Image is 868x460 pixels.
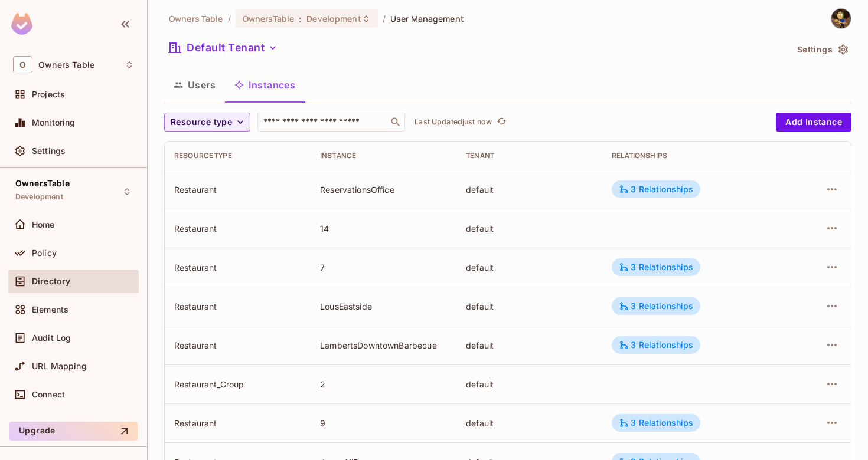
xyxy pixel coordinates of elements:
[497,116,507,128] span: refresh
[619,340,693,350] div: 3 Relationships
[169,13,223,24] span: the active workspace
[466,151,593,160] div: Tenant
[32,146,66,156] span: Settings
[320,184,447,195] div: ReservationsOffice
[174,223,301,234] div: Restaurant
[383,13,386,24] li: /
[174,418,301,429] div: Restaurant
[174,301,301,312] div: Restaurant
[466,184,593,195] div: default
[32,305,68,314] span: Elements
[225,70,305,100] button: Instances
[415,117,492,127] p: Last Updated just now
[619,301,693,311] div: 3 Relationships
[171,115,232,130] span: Resource type
[466,418,593,429] div: default
[174,379,301,390] div: Restaurant_Group
[619,262,693,272] div: 3 Relationships
[243,13,294,24] span: OwnersTable
[831,9,851,28] img: Suhas Kelkar
[466,262,593,273] div: default
[228,13,231,24] li: /
[15,179,70,188] span: OwnersTable
[466,301,593,312] div: default
[619,184,693,195] div: 3 Relationships
[466,379,593,390] div: default
[320,418,447,429] div: 9
[320,151,447,160] div: Instance
[164,38,282,57] button: Default Tenant
[492,115,508,129] span: Click to refresh data
[9,422,138,441] button: Upgrade
[174,151,301,160] div: Resource type
[13,56,32,73] span: O
[32,362,87,371] span: URL Mapping
[32,277,70,286] span: Directory
[38,60,94,70] span: Workspace: Owners Table
[306,13,361,24] span: Development
[11,13,32,35] img: SReyMgAAAABJRU5ErkJggg==
[32,90,65,99] span: Projects
[320,223,447,234] div: 14
[32,118,76,127] span: Monitoring
[174,184,301,195] div: Restaurant
[32,220,55,229] span: Home
[494,115,508,129] button: refresh
[32,248,57,258] span: Policy
[612,151,779,160] div: Relationships
[320,340,447,351] div: LambertsDowntownBarbecue
[298,14,302,24] span: :
[174,340,301,351] div: Restaurant
[619,418,693,428] div: 3 Relationships
[320,301,447,312] div: LousEastside
[174,262,301,273] div: Restaurant
[164,113,250,132] button: Resource type
[792,40,851,59] button: Settings
[466,340,593,351] div: default
[320,262,447,273] div: 7
[390,13,464,24] span: User Management
[32,390,65,399] span: Connect
[164,70,225,100] button: Users
[466,223,593,234] div: default
[320,379,447,390] div: 2
[776,113,851,132] button: Add Instance
[32,333,71,343] span: Audit Log
[15,192,63,202] span: Development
